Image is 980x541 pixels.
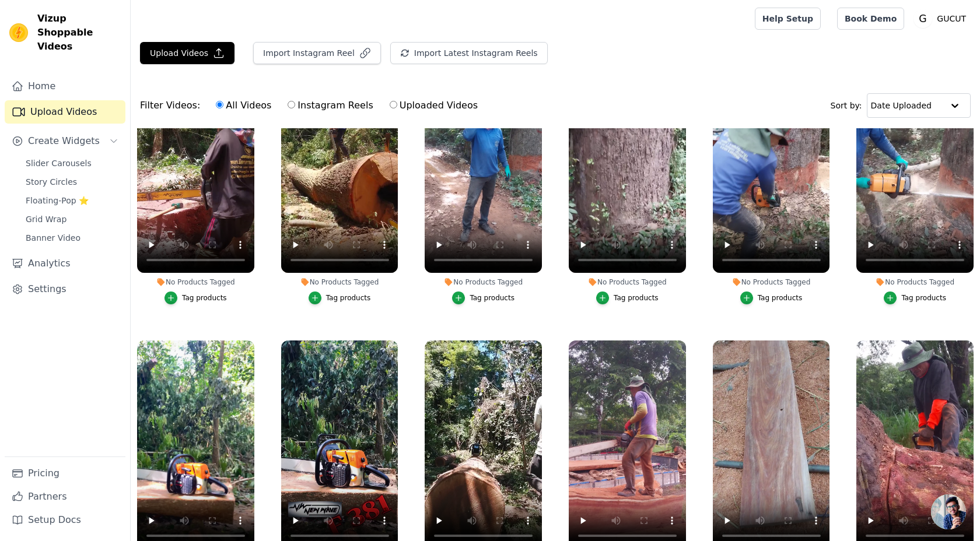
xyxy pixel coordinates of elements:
div: No Products Tagged [569,277,686,287]
button: Tag products [884,291,946,304]
a: Grid Wrap [19,211,125,227]
div: Sort by: [831,93,971,118]
p: GUCUT [932,8,971,29]
div: Keywords by Traffic [131,69,192,76]
div: คำแนะนำเมื่อวางเมาส์เหนือปุ่มเปิด [931,494,966,529]
button: Tag products [309,291,371,304]
input: Uploaded Videos [390,101,397,108]
div: Domain Overview [47,69,104,76]
div: Tag products [614,293,659,303]
label: All Videos [215,98,272,113]
div: No Products Tagged [137,277,254,287]
img: Vizup [9,23,28,42]
div: No Products Tagged [425,277,542,287]
a: Home [5,75,125,98]
text: G [919,13,927,24]
div: Tag products [182,293,227,303]
div: Tag products [758,293,803,303]
span: Floating-Pop ⭐ [26,195,89,206]
button: G GUCUT [914,8,971,29]
img: tab_domain_overview_orange.svg [34,68,43,77]
img: website_grey.svg [19,30,28,40]
button: Tag products [452,291,514,304]
div: Tag products [901,293,946,303]
img: logo_orange.svg [19,19,28,28]
span: Story Circles [26,176,77,188]
a: Floating-Pop ⭐ [19,192,125,209]
div: No Products Tagged [713,277,830,287]
a: Pricing [5,462,125,485]
a: Setup Docs [5,508,125,532]
a: Banner Video [19,230,125,246]
a: Slider Carousels [19,155,125,171]
button: Tag products [740,291,803,304]
button: Upload Videos [140,42,235,64]
a: Book Demo [837,8,904,30]
a: Analytics [5,252,125,275]
button: Tag products [596,291,659,304]
a: Story Circles [19,174,125,190]
span: Slider Carousels [26,157,92,169]
button: Import Instagram Reel [253,42,381,64]
button: Create Widgets [5,129,125,153]
a: Help Setup [755,8,821,30]
a: Settings [5,277,125,301]
div: No Products Tagged [856,277,974,287]
a: Upload Videos [5,100,125,124]
div: Domain: [DOMAIN_NAME] [30,30,128,40]
div: v 4.0.25 [33,19,57,28]
input: All Videos [216,101,223,108]
input: Instagram Reels [288,101,295,108]
a: Partners [5,485,125,508]
span: Banner Video [26,232,80,244]
div: Filter Videos: [140,92,484,119]
span: Vizup Shoppable Videos [37,12,121,54]
span: Create Widgets [28,134,100,148]
img: tab_keywords_by_traffic_grey.svg [118,68,127,77]
button: Import Latest Instagram Reels [390,42,548,64]
button: Tag products [164,291,227,304]
div: Tag products [326,293,371,303]
div: No Products Tagged [281,277,398,287]
label: Uploaded Videos [389,98,478,113]
label: Instagram Reels [287,98,373,113]
span: Grid Wrap [26,213,66,225]
div: Tag products [470,293,514,303]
